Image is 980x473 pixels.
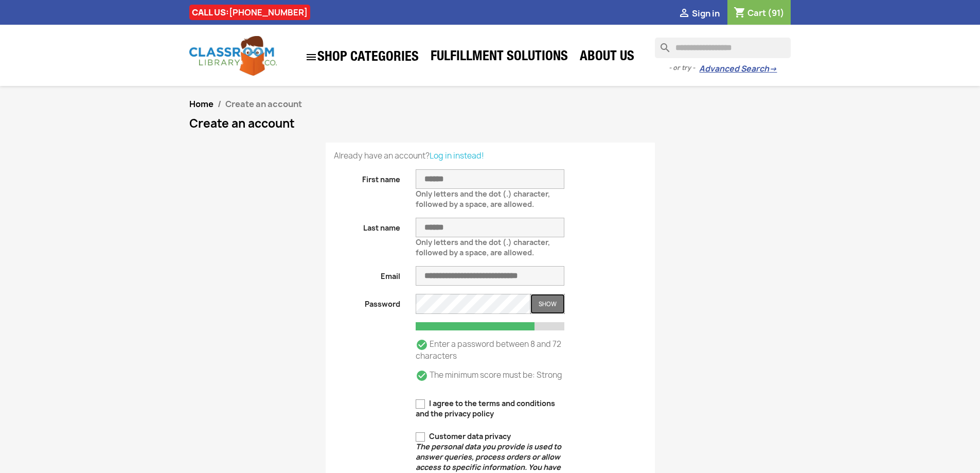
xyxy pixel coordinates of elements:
h1: Create an account [189,117,791,130]
img: Classroom Library Company [189,36,277,76]
span: Cart [747,7,766,19]
i: check_circle [416,339,428,351]
label: Password [326,294,408,309]
span: Only letters and the dot (.) character, followed by a space, are allowed. [416,185,550,209]
a: SHOP CATEGORIES [300,46,424,68]
span: Sign in [692,8,720,19]
label: Email [326,266,408,282]
span: Create an account [225,98,302,110]
input: Search [655,38,791,58]
p: Already have an account? [334,151,647,161]
span: → [769,64,777,74]
i:  [305,51,317,63]
a: Fulfillment Solutions [425,47,573,68]
label: I agree to the terms and conditions and the privacy policy [416,398,564,419]
label: Last name [326,218,408,233]
span: The minimum score must be: Strong [430,370,562,380]
a: Home [189,98,213,110]
i: shopping_cart [734,7,746,20]
a: Log in instead! [430,150,484,161]
div: CALL US: [189,5,310,20]
span: (91) [768,7,785,19]
a: Shopping cart link containing 91 product(s) [734,7,785,19]
a: Advanced Search→ [699,64,777,74]
label: First name [326,169,408,185]
button: Show [530,294,565,314]
span: - or try - [669,63,699,73]
input: Password input [416,294,530,314]
a:  Sign in [678,8,720,19]
i: search [655,38,667,50]
i:  [678,8,690,20]
i: check_circle [416,370,428,382]
span: Enter a password between 8 and 72 characters [416,339,561,361]
span: Only letters and the dot (.) character, followed by a space, are allowed. [416,233,550,257]
a: [PHONE_NUMBER] [229,7,308,18]
a: About Us [575,47,639,68]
